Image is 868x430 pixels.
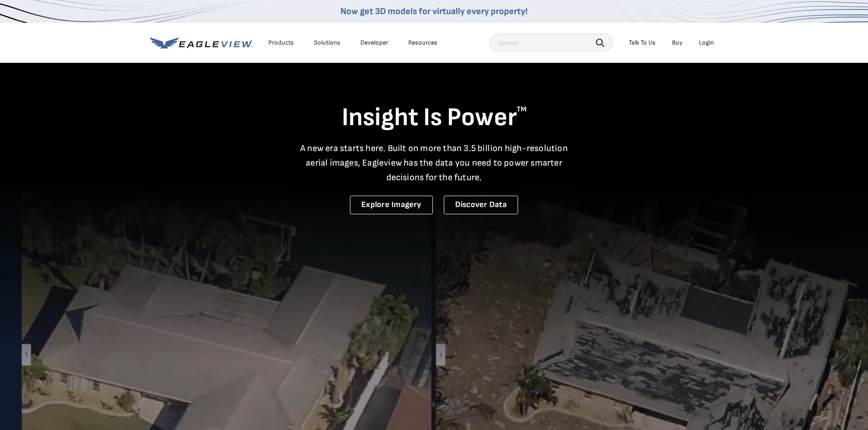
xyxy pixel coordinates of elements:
[360,39,388,47] a: Developer
[268,39,294,47] div: Products
[699,39,714,47] div: Login
[314,39,340,47] div: Solutions
[408,39,437,47] div: Resources
[444,196,518,214] a: Discover Data
[295,141,574,185] p: A new era starts here. Built on more than 3.5 billion high-resolution aerial images, Eagleview ha...
[489,34,613,52] input: Search
[350,196,433,214] a: Explore Imagery
[150,102,719,134] h1: Insight Is Power
[517,105,527,114] sup: TM
[340,6,528,17] a: Now get 3D models for virtually every property!
[672,39,683,47] a: Buy
[629,39,656,47] div: Talk To Us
